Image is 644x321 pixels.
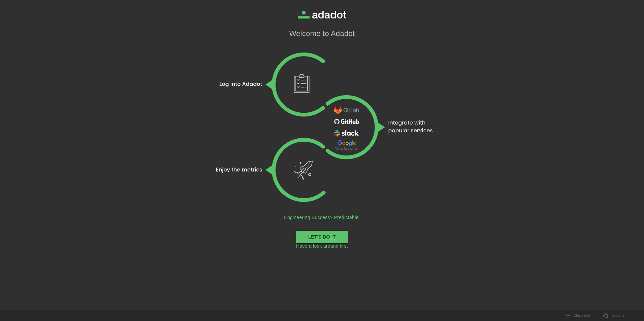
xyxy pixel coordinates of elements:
a: LET'S DO IT [296,231,348,243]
h2: Engineering Success? Predictable. [284,215,360,220]
a: Have a look around first [296,243,348,249]
h1: Welcome to Adadot [289,29,355,38]
button: Changelog [561,311,594,321]
a: Support [599,311,628,321]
